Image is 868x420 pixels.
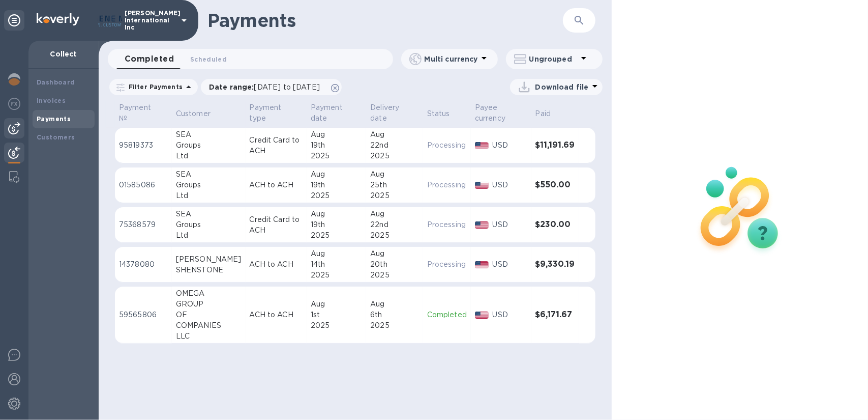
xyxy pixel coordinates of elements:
span: [DATE] to [DATE] [254,83,320,91]
p: Customer [176,108,211,119]
h3: $230.00 [535,220,575,230]
p: Status [427,108,450,119]
div: 19th [311,140,362,151]
img: Logo [37,13,79,25]
p: 75368579 [119,219,168,230]
p: Processing [427,140,467,151]
b: Payments [37,115,71,123]
p: Processing [427,180,467,190]
div: 2025 [311,151,362,161]
span: Status [427,108,463,119]
div: 2025 [370,230,419,241]
div: 25th [370,180,419,190]
p: Multi currency [425,54,478,64]
div: 2025 [311,270,362,281]
div: Unpin categories [4,10,24,31]
div: LLC [176,331,242,342]
div: [PERSON_NAME] [176,254,242,265]
span: Completed [125,52,174,66]
b: Customers [37,133,75,141]
p: Filter Payments [125,82,183,91]
h3: $9,330.19 [535,260,575,269]
div: Groups [176,140,242,151]
p: Payee currency [475,102,514,124]
div: Aug [370,169,419,180]
div: 19th [311,219,362,230]
p: 95819373 [119,140,168,151]
img: USD [475,312,489,319]
div: 2025 [311,320,362,331]
p: 59565806 [119,310,168,320]
div: Aug [311,299,362,310]
p: 14378080 [119,259,168,270]
span: Payment type [250,102,303,124]
div: 2025 [311,230,362,241]
h3: $6,171.67 [535,310,575,320]
p: 01585086 [119,180,168,190]
div: 22nd [370,140,419,151]
div: Groups [176,219,242,230]
p: Paid [535,108,551,119]
img: USD [475,261,489,268]
div: Aug [370,248,419,259]
div: 2025 [311,190,362,201]
div: 1st [311,310,362,320]
span: Delivery date [370,102,419,124]
div: 2025 [370,190,419,201]
p: ACH to ACH [250,180,303,190]
span: Payment date [311,102,362,124]
p: Credit Card to ACH [250,214,303,236]
div: 14th [311,259,362,270]
div: Aug [311,209,362,219]
span: Payee currency [475,102,527,124]
div: OF [176,310,242,320]
div: Ltd [176,230,242,241]
p: USD [493,259,527,270]
div: Aug [370,299,419,310]
span: Payment № [119,102,168,124]
div: 2025 [370,320,419,331]
p: ACH to ACH [250,259,303,270]
p: USD [493,310,527,320]
p: Collect [37,49,91,59]
p: Date range : [209,82,325,92]
p: Processing [427,219,467,230]
p: USD [493,180,527,190]
div: 20th [370,259,419,270]
div: COMPANIES [176,320,242,331]
b: Dashboard [37,78,75,86]
div: OMEGA [176,288,242,299]
h3: $550.00 [535,180,575,190]
p: [PERSON_NAME] International Inc [125,10,175,31]
h3: $11,191.69 [535,141,575,150]
p: ACH to ACH [250,310,303,320]
p: Ungrouped [529,54,578,64]
p: USD [493,219,527,230]
p: Completed [427,310,467,320]
div: Ltd [176,151,242,161]
b: Invoices [37,97,66,104]
div: 2025 [370,151,419,161]
div: SEA [176,169,242,180]
div: SHENSTONE [176,265,242,275]
h1: Payments [207,10,518,31]
p: USD [493,140,527,151]
span: Scheduled [190,54,227,65]
p: Payment type [250,102,289,124]
div: Aug [311,129,362,140]
div: SEA [176,209,242,219]
span: Paid [535,108,564,119]
div: Aug [311,248,362,259]
div: 2025 [370,270,419,281]
div: Ltd [176,190,242,201]
p: Payment № [119,102,155,124]
p: Delivery date [370,102,406,124]
p: Download file [535,82,589,92]
p: Credit Card to ACH [250,135,303,156]
p: Processing [427,259,467,270]
div: 6th [370,310,419,320]
img: USD [475,221,489,229]
div: Aug [370,209,419,219]
div: 22nd [370,219,419,230]
div: 19th [311,180,362,190]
